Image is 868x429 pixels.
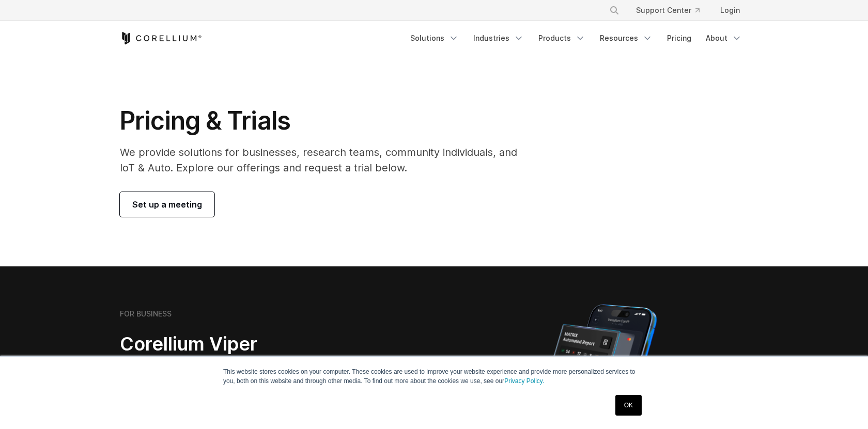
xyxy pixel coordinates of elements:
a: Support Center [628,1,708,20]
p: We provide solutions for businesses, research teams, community individuals, and IoT & Auto. Explo... [120,145,532,176]
p: This website stores cookies on your computer. These cookies are used to improve your website expe... [223,367,645,386]
a: About [700,29,748,47]
div: Navigation Menu [404,29,748,47]
a: Products [532,29,592,47]
div: Navigation Menu [597,1,748,20]
h6: FOR BUSINESS [120,309,172,319]
a: Pricing [661,29,698,47]
a: Corellium Home [120,32,202,44]
a: Industries [467,29,530,47]
button: Search [605,1,624,20]
a: Set up a meeting [120,192,214,217]
a: Resources [594,29,659,47]
a: Privacy Policy. [504,377,544,385]
h1: Pricing & Trials [120,105,532,136]
a: Solutions [404,29,465,47]
a: OK [615,395,642,416]
a: Login [712,1,748,20]
span: Set up a meeting [132,198,202,211]
h2: Corellium Viper [120,332,384,356]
